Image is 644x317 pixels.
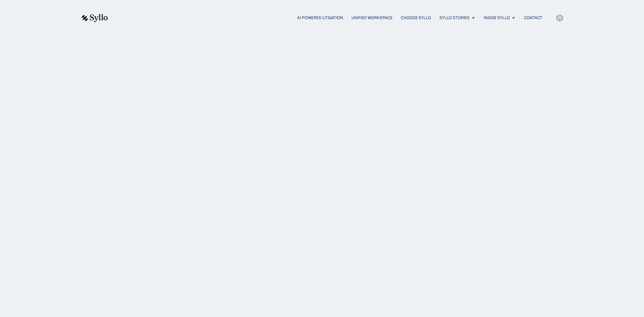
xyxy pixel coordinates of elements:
a: Syllo Stories [439,15,470,21]
div: Menu Toggle [121,15,542,21]
a: Inside Syllo [484,15,510,21]
nav: Menu [121,15,542,21]
img: syllo [80,14,108,22]
a: AI Powered Litigation [297,15,343,21]
a: Unified Workspace [352,15,392,21]
a: Contact [524,15,542,21]
a: Choose Syllo [401,15,431,21]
